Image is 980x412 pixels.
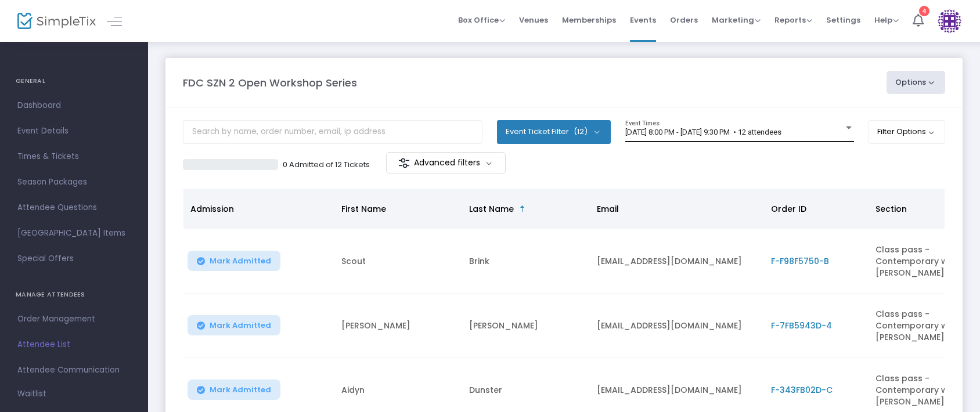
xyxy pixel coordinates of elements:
[16,283,132,306] h4: MANAGE ATTENDEES
[712,15,761,26] span: Marketing
[190,203,234,215] span: Admission
[17,337,131,352] span: Attendee List
[334,294,462,358] td: [PERSON_NAME]
[462,229,590,294] td: Brink
[17,98,131,113] span: Dashboard
[17,149,131,164] span: Times & Tickets
[183,75,357,91] m-panel-title: FDC SZN 2 Open Workshop Series
[826,5,860,35] span: Settings
[518,204,527,214] span: Sortable
[17,226,131,241] span: [GEOGRAPHIC_DATA] Items
[398,157,410,169] img: filter
[183,120,482,144] input: Search by name, order number, email, ip address
[188,315,280,335] button: Mark Admitted
[469,203,514,215] span: Last Name
[519,5,548,35] span: Venues
[17,388,46,400] span: Waitlist
[462,294,590,358] td: [PERSON_NAME]
[17,363,131,378] span: Attendee Communication
[17,251,131,266] span: Special Offers
[875,203,907,215] span: Section
[670,5,698,35] span: Orders
[562,5,616,35] span: Memberships
[458,15,505,26] span: Box Office
[590,229,764,294] td: [EMAIL_ADDRESS][DOMAIN_NAME]
[919,6,929,16] div: 4
[771,384,833,396] span: F-343FB02D-C
[17,312,131,327] span: Order Management
[17,200,131,215] span: Attendee Questions
[590,294,764,358] td: [EMAIL_ADDRESS][DOMAIN_NAME]
[210,321,271,330] span: Mark Admitted
[630,5,656,35] span: Events
[16,70,132,93] h4: GENERAL
[574,127,588,136] span: (12)
[341,203,386,215] span: First Name
[625,128,781,136] span: [DATE] 8:00 PM - [DATE] 9:30 PM • 12 attendees
[17,124,131,139] span: Event Details
[869,120,946,143] button: Filter Options
[771,203,806,215] span: Order ID
[874,15,899,26] span: Help
[887,71,946,94] button: Options
[188,380,280,400] button: Mark Admitted
[386,152,506,174] m-button: Advanced filters
[188,251,280,271] button: Mark Admitted
[283,159,370,171] p: 0 Admitted of 12 Tickets
[771,255,829,267] span: F-F98F5750-B
[497,120,611,143] button: Event Ticket Filter(12)
[597,203,619,215] span: Email
[210,256,271,266] span: Mark Admitted
[771,320,832,331] span: F-7FB5943D-4
[774,15,812,26] span: Reports
[334,229,462,294] td: Scout
[17,175,131,190] span: Season Packages
[210,385,271,395] span: Mark Admitted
